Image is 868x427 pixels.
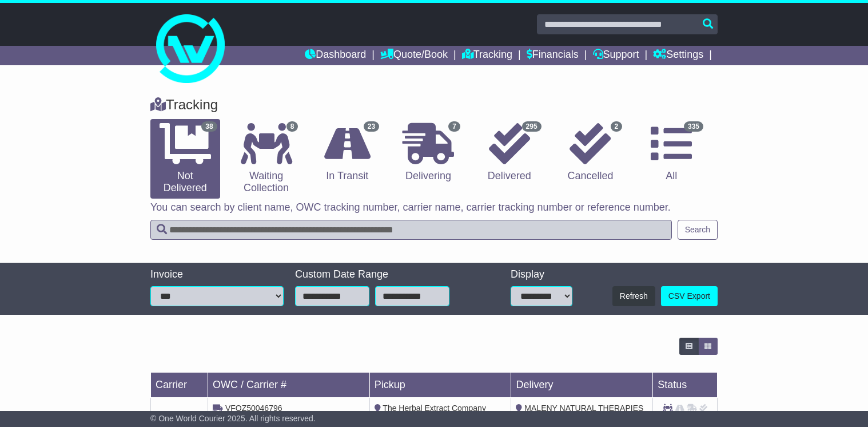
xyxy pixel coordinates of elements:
div: Display [511,268,572,281]
span: MALENY NATURAL THERAPIES [524,404,643,413]
td: Pickup [369,373,511,398]
a: Support [593,46,639,65]
span: © One World Courier 2025. All rights reserved. [150,414,316,423]
p: You can search by client name, OWC tracking number, carrier name, carrier tracking number or refe... [150,201,718,214]
a: 2 Cancelled [556,119,626,187]
a: Financials [527,46,579,65]
span: 335 [684,121,703,132]
span: 38 [201,121,217,132]
a: CSV Export [661,286,718,306]
td: Carrier [151,373,208,398]
div: Tracking [145,97,723,113]
td: Delivery [511,373,653,398]
span: 7 [448,121,460,132]
button: Search [678,220,718,240]
a: Quote/Book [380,46,448,65]
a: Settings [653,46,703,65]
div: Custom Date Range [295,268,476,281]
a: 295 Delivered [475,119,544,187]
a: 8 Waiting Collection [232,119,301,199]
td: OWC / Carrier # [208,373,370,398]
a: 7 Delivering [393,119,463,187]
span: 2 [611,121,623,132]
a: 23 In Transit [312,119,382,187]
a: 335 All [636,119,706,187]
span: 23 [364,121,379,132]
button: Refresh [612,286,655,306]
div: Invoice [150,268,284,281]
a: Tracking [462,46,512,65]
a: 38 Not Delivered [150,119,220,199]
span: 295 [522,121,541,132]
a: Dashboard [305,46,366,65]
span: The Herbal Extract Company [383,404,486,413]
span: 8 [286,121,298,132]
span: VFQZ50046796 [225,404,282,413]
td: Status [653,373,718,398]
